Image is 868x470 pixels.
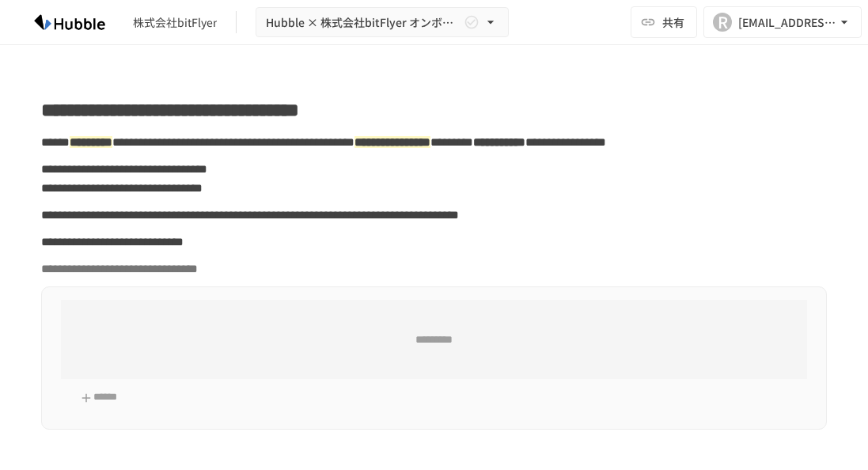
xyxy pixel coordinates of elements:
span: 共有 [662,13,684,31]
span: Hubble × 株式会社bitFlyer オンボーディングプロジェクト [266,13,461,32]
div: [EMAIL_ADDRESS][DOMAIN_NAME] [738,13,836,32]
div: R [713,13,732,32]
img: HzDRNkGCf7KYO4GfwKnzITak6oVsp5RHeZBEM1dQFiQ [19,9,120,35]
div: 株式会社bitFlyer [133,14,217,31]
button: 共有 [631,6,697,38]
button: R[EMAIL_ADDRESS][DOMAIN_NAME] [703,6,862,38]
button: Hubble × 株式会社bitFlyer オンボーディングプロジェクト [256,7,509,38]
